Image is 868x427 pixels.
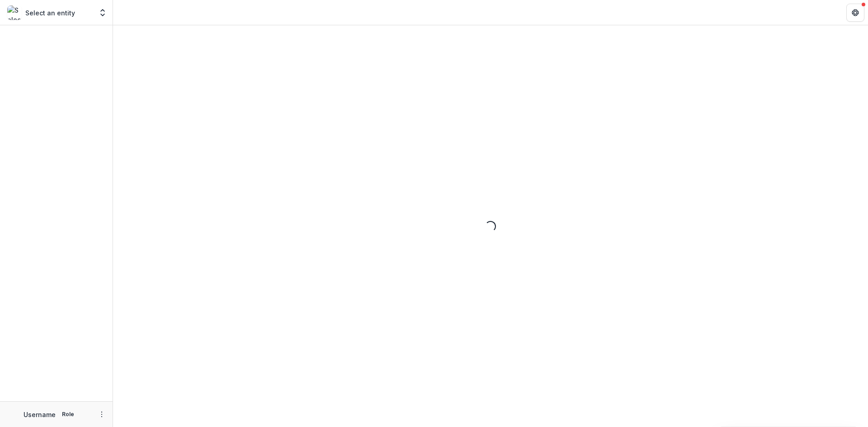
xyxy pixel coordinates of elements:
p: Username [24,410,56,419]
img: Select an entity [7,5,22,20]
p: Select an entity [25,8,75,18]
button: Get Help [846,4,864,22]
p: Role [59,410,77,418]
button: Open entity switcher [96,4,109,22]
button: More [96,409,107,420]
